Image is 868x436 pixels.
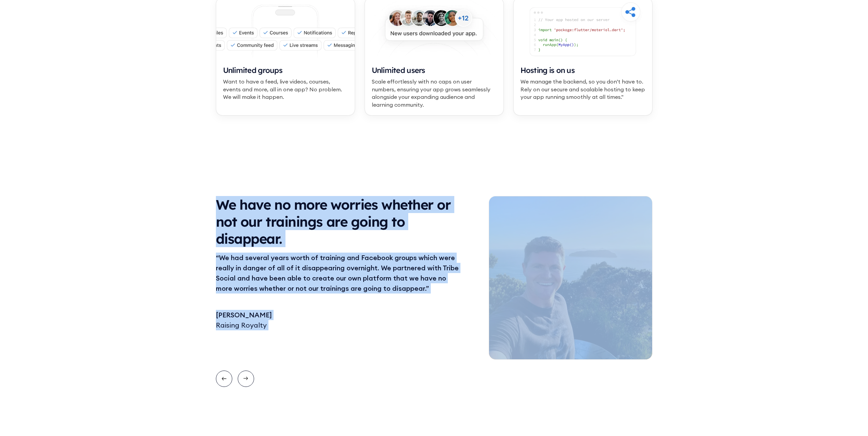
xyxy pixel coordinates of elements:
[372,78,497,108] div: Scale effortlessly with no caps on user numbers, ensuring your app grows seamlessly alongside you...
[216,371,232,387] a: Previous slide
[216,310,461,320] div: [PERSON_NAME]
[520,78,645,101] div: We manage the backend, so you don't have to. Rely on our secure and scalable hosting to keep your...
[216,196,652,360] div: 2 / 2
[216,196,461,247] div: We have no more worries whether or not our trainings are going to disappear.
[216,253,461,294] div: “We had several years worth of training and Facebook groups which were really in danger of all of...
[223,78,348,101] div: Want to have a feed, live videos, courses, events and more, all in one app? No problem. We will m...
[520,65,645,75] div: Hosting is on us
[238,371,254,387] a: Next slide
[372,65,497,75] div: Unlimited users
[216,320,461,330] div: Raising Royalty
[223,65,348,75] div: Unlimited groups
